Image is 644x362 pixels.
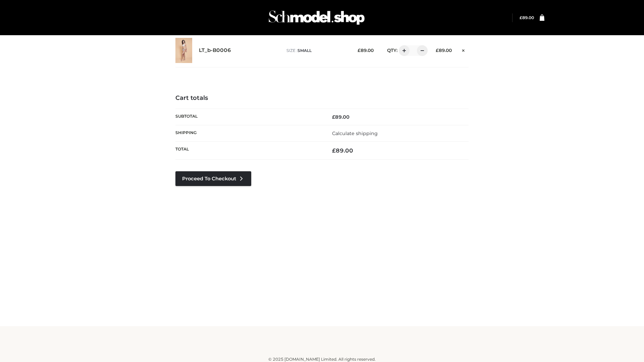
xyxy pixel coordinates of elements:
span: £ [520,15,522,20]
img: Schmodel Admin 964 [266,4,367,31]
bdi: 89.00 [332,114,350,120]
bdi: 89.00 [332,147,353,154]
span: £ [358,48,361,53]
a: LT_b-B0006 [199,47,231,54]
a: Calculate shipping [332,130,378,136]
span: £ [436,48,439,53]
bdi: 89.00 [520,15,534,20]
a: Remove this item [459,45,469,54]
th: Total [175,142,322,160]
a: £89.00 [520,15,534,20]
th: Subtotal [175,109,322,125]
h4: Cart totals [175,95,469,102]
div: QTY: [380,45,425,56]
span: SMALL [298,48,312,53]
bdi: 89.00 [436,48,452,53]
a: Proceed to Checkout [175,171,251,186]
p: size : [286,48,347,54]
bdi: 89.00 [358,48,374,53]
span: £ [332,114,335,120]
span: £ [332,147,336,154]
th: Shipping [175,125,322,141]
img: LT_b-B0006 - SMALL [175,38,192,63]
